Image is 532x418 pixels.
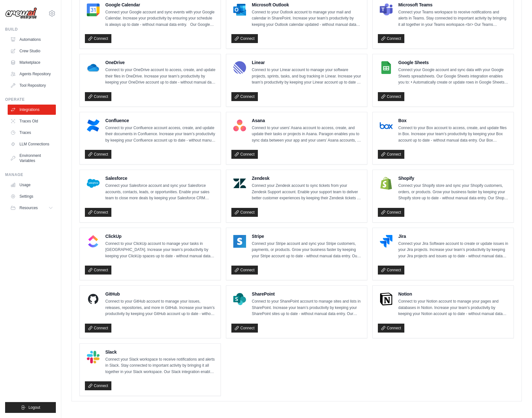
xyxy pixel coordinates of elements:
img: Google Sheets Logo [380,61,393,74]
a: Connect [85,208,111,217]
img: Google Calendar Logo [87,4,100,16]
div: Manage [5,172,56,177]
a: Environment Variables [8,150,56,166]
img: Box Logo [380,119,393,132]
a: Connect [85,150,111,159]
h4: Stripe [252,233,362,239]
a: Connect [231,324,258,333]
a: Connect [378,266,404,275]
a: Connect [231,208,258,217]
img: Linear Logo [233,61,246,74]
a: Traces Old [8,116,56,126]
a: Crew Studio [8,46,56,56]
p: Connect to your Box account to access, create, and update files in Box. Increase your team’s prod... [398,125,508,144]
a: Connect [85,34,111,43]
img: Notion Logo [380,293,393,305]
h4: GitHub [105,291,215,297]
h4: Salesforce [105,175,215,181]
h4: Google Calendar [105,2,215,8]
a: Connect [85,381,111,390]
p: Connect your Salesforce account and sync your Salesforce accounts, contacts, leads, or opportunit... [105,183,215,202]
h4: Asana [252,117,362,124]
img: Slack Logo [87,351,100,363]
img: Microsoft Outlook Logo [233,4,246,16]
a: Tool Repository [8,80,56,91]
h4: Linear [252,59,362,66]
img: Confluence Logo [87,119,100,132]
h4: Microsoft Outlook [252,2,362,8]
h4: Jira [398,233,508,239]
h4: Zendesk [252,175,362,181]
img: Asana Logo [233,119,246,132]
a: Marketplace [8,57,56,68]
p: Connect to your Linear account to manage your software projects, sprints, tasks, and bug tracking... [252,67,362,86]
img: Jira Logo [380,235,393,248]
button: Logout [5,402,56,413]
img: SharePoint Logo [233,293,246,305]
a: Connect [85,266,111,275]
p: Connect to your Outlook account to manage your mail and calendar in SharePoint. Increase your tea... [252,9,362,28]
p: Connect to your GitHub account to manage your issues, releases, repositories, and more in GitHub.... [105,298,215,317]
a: Connect [378,34,404,43]
a: Connect [378,208,404,217]
div: Operate [5,97,56,102]
img: Logo [5,7,37,19]
p: Connect to your Confluence account access, create, and update their documents in Confluence. Incr... [105,125,215,144]
a: Connect [231,34,258,43]
img: Salesforce Logo [87,177,100,190]
img: GitHub Logo [87,293,100,305]
h4: Slack [105,349,215,355]
span: Logout [28,405,40,410]
a: LLM Connections [8,139,56,149]
p: Connect to your OneDrive account to access, create, and update their files in OneDrive. Increase ... [105,67,215,86]
img: Zendesk Logo [233,177,246,190]
a: Traces [8,128,56,138]
a: Agents Repository [8,69,56,79]
h4: SharePoint [252,291,362,297]
a: Connect [378,324,404,333]
a: Connect [378,92,404,101]
a: Connect [85,324,111,333]
div: Build [5,27,56,32]
h4: OneDrive [105,59,215,66]
h4: Confluence [105,117,215,124]
h4: Shopify [398,175,508,181]
p: Connect to your SharePoint account to manage sites and lists in SharePoint. Increase your team’s ... [252,298,362,317]
span: Resources [19,205,38,210]
a: Connect [231,92,258,101]
a: Connect [231,266,258,275]
a: Integrations [8,105,56,115]
h4: ClickUp [105,233,215,239]
p: Connect your Jira Software account to create or update issues in your Jira projects. Increase you... [398,241,508,260]
img: Shopify Logo [380,177,393,190]
h4: Google Sheets [398,59,508,66]
h4: Notion [398,291,508,297]
p: Connect your Slack workspace to receive notifications and alerts in Slack. Stay connected to impo... [105,356,215,375]
a: Settings [8,191,56,202]
a: Automations [8,34,56,45]
h4: Box [398,117,508,124]
p: Connect your Google account and sync data with your Google Sheets spreadsheets. Our Google Sheets... [398,67,508,86]
img: Stripe Logo [233,235,246,248]
button: Resources [8,203,56,213]
img: ClickUp Logo [87,235,100,248]
h4: Microsoft Teams [398,2,508,8]
img: OneDrive Logo [87,61,100,74]
a: Connect [231,150,258,159]
a: Usage [8,180,56,190]
p: Connect to your users’ Asana account to access, create, and update their tasks or projects in Asa... [252,125,362,144]
a: Connect [85,92,111,101]
p: Connect your Shopify store and sync your Shopify customers, orders, or products. Grow your busine... [398,183,508,202]
img: Microsoft Teams Logo [380,4,393,16]
p: Connect to your ClickUp account to manage your tasks in [GEOGRAPHIC_DATA]. Increase your team’s p... [105,241,215,260]
p: Connect your Zendesk account to sync tickets from your Zendesk Support account. Enable your suppo... [252,183,362,202]
p: Connect your Teams workspace to receive notifications and alerts in Teams. Stay connected to impo... [398,9,508,28]
p: Connect your Stripe account and sync your Stripe customers, payments, or products. Grow your busi... [252,241,362,260]
a: Connect [378,150,404,159]
p: Connect to your Notion account to manage your pages and databases in Notion. Increase your team’s... [398,298,508,317]
p: Connect your Google account and sync events with your Google Calendar. Increase your productivity... [105,9,215,28]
